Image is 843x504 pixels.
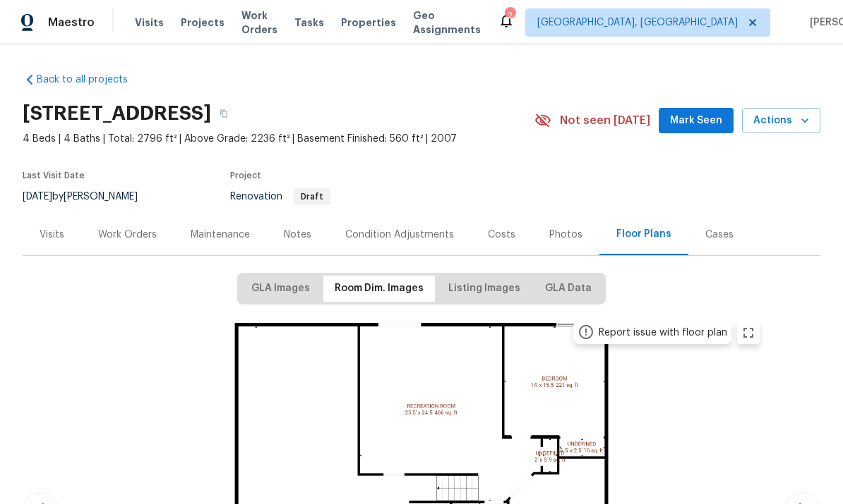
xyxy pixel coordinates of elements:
span: [DATE] [23,192,52,202]
h2: [STREET_ADDRESS] [23,106,211,121]
div: 2 [505,8,515,23]
span: Tasks [294,18,324,27]
span: GLA Images [251,280,310,297]
div: Work Orders [98,228,157,242]
div: by [PERSON_NAME] [23,188,155,205]
span: [GEOGRAPHIC_DATA], [GEOGRAPHIC_DATA] [537,16,738,30]
span: Visits [135,16,164,30]
div: Cases [705,228,734,242]
span: Geo Assignments [413,8,481,37]
button: Mark Seen [659,108,734,134]
span: Renovation [230,192,330,202]
span: Last Visit Date [23,171,85,180]
div: Visits [40,228,64,242]
span: Draft [295,192,329,201]
span: Project [230,171,261,180]
div: Photos [549,228,582,242]
button: Listing Images [437,276,532,302]
div: Condition Adjustments [345,228,454,242]
button: zoom in [737,321,760,344]
span: Room Dim. Images [335,280,424,297]
span: Actions [753,112,809,130]
span: Not seen [DATE] [560,113,650,128]
a: Back to all projects [23,73,158,87]
button: GLA Data [534,276,603,302]
button: Actions [742,108,820,134]
span: 4 Beds | 4 Baths | Total: 2796 ft² | Above Grade: 2236 ft² | Basement Finished: 560 ft² | 2007 [23,132,534,146]
span: Maestro [48,16,95,30]
button: GLA Images [240,276,321,302]
span: GLA Data [545,280,592,297]
span: Projects [181,16,225,30]
div: Report issue with floor plan [599,326,727,340]
div: Notes [284,228,311,242]
span: Properties [341,16,396,30]
span: Mark Seen [670,112,722,130]
div: Floor Plans [616,227,671,241]
span: Work Orders [241,8,277,37]
button: Copy Address [211,101,237,126]
div: Maintenance [191,228,250,242]
div: Costs [488,228,515,242]
button: Room Dim. Images [323,276,435,302]
span: Listing Images [448,280,520,297]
